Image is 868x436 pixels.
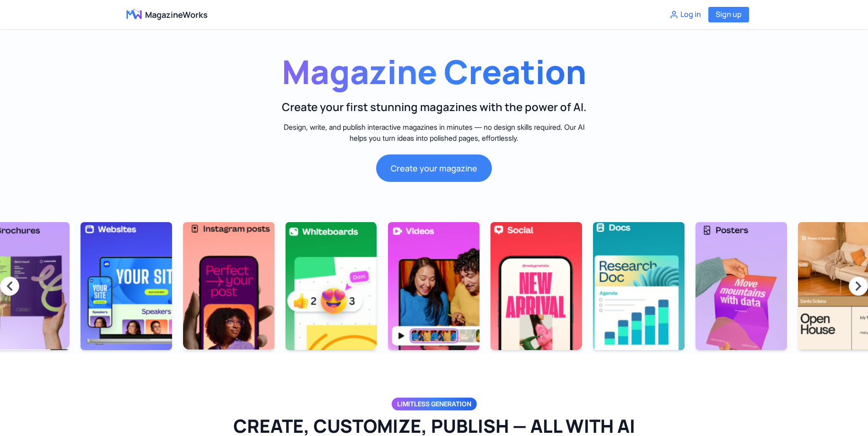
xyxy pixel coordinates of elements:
[708,7,749,22] button: Sign up
[280,122,588,144] p: Design, write, and publish interactive magazines in minutes — no design skills required. Our AI h...
[207,100,661,114] h2: Create your first stunning magazines with the power of AI.
[81,222,172,350] img: Template 11
[156,418,712,434] h2: Create, Customize, Publish — All with AI
[695,222,787,350] img: Template 17
[491,222,582,350] img: Template 15
[388,222,480,350] img: Template 14
[376,154,492,182] button: Create your magazine
[286,222,377,350] img: Template 13
[207,51,661,92] h1: Magazine Creation
[183,222,275,350] img: Template 12
[593,222,685,350] img: Template 16
[669,9,701,21] button: Log in
[119,7,149,22] img: Logo
[392,398,477,410] span: LIMITLESS GENERATION
[119,7,208,22] a: MagazineWorks
[145,8,208,21] span: MagazineWorks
